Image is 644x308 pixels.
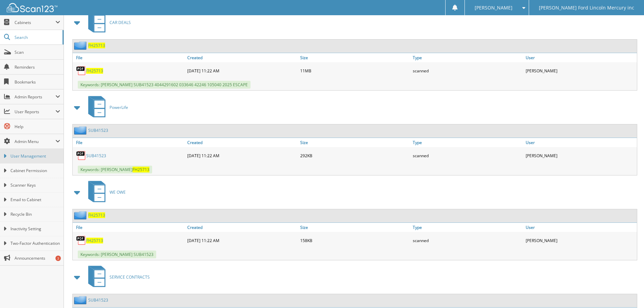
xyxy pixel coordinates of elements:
[7,3,57,12] img: scan123-logo-white.svg
[78,251,156,258] span: Keywords: [PERSON_NAME] SUB41523
[110,20,131,25] span: CAR DEALS
[88,297,108,303] a: SUB41523
[15,49,60,55] span: Scan
[74,126,88,135] img: folder2.png
[524,53,637,62] a: User
[15,34,59,40] span: Search
[299,223,411,232] a: Size
[475,6,512,10] span: [PERSON_NAME]
[15,109,55,115] span: User Reports
[524,138,637,147] a: User
[84,9,131,36] a: CAR DEALS
[76,66,86,76] img: PDF.png
[299,149,411,162] div: 292KB
[10,226,60,232] span: Inactivity Setting
[84,264,150,290] a: SERVICE CONTRACTS
[110,274,150,280] span: SERVICE CONTRACTS
[186,223,299,232] a: Created
[411,53,524,62] a: Type
[15,64,60,70] span: Reminders
[84,94,128,121] a: PowerLife
[15,20,55,25] span: Cabinets
[73,53,186,62] a: File
[186,64,299,77] div: [DATE] 11:22 AM
[110,189,126,195] span: WE OWE
[73,223,186,232] a: File
[411,149,524,162] div: scanned
[524,64,637,77] div: [PERSON_NAME]
[74,211,88,219] img: folder2.png
[411,138,524,147] a: Type
[78,166,152,173] span: Keywords: [PERSON_NAME]
[110,104,128,110] span: PowerLife
[524,234,637,247] div: [PERSON_NAME]
[186,53,299,62] a: Created
[299,138,411,147] a: Size
[84,179,126,206] a: WE OWE
[15,124,60,129] span: Help
[10,182,60,188] span: Scanner Keys
[186,234,299,247] div: [DATE] 11:22 AM
[74,41,88,50] img: folder2.png
[78,81,251,89] span: Keywords: [PERSON_NAME] SUB41523 4044291602 033646 42246 105040 2025 ESCAPE
[299,234,411,247] div: 158KB
[88,43,105,48] a: FH25713
[524,149,637,162] div: [PERSON_NAME]
[539,6,634,10] span: [PERSON_NAME] Ford Lincoln Mercury inc
[10,197,60,203] span: Email to Cabinet
[10,168,60,174] span: Cabinet Permission
[15,79,60,85] span: Bookmarks
[15,255,60,261] span: Announcements
[411,234,524,247] div: scanned
[76,150,86,161] img: PDF.png
[186,149,299,162] div: [DATE] 11:22 AM
[299,53,411,62] a: Size
[411,64,524,77] div: scanned
[10,211,60,217] span: Recycle Bin
[74,296,88,304] img: folder2.png
[55,256,61,261] div: 3
[86,68,103,74] a: FH25713
[186,138,299,147] a: Created
[88,127,108,133] a: SUB41523
[299,64,411,77] div: 11MB
[133,167,149,172] span: FH25713
[411,223,524,232] a: Type
[10,153,60,159] span: User Management
[15,139,55,144] span: Admin Menu
[86,153,106,159] a: SUB41523
[610,276,644,308] iframe: Chat Widget
[524,223,637,232] a: User
[10,240,60,246] span: Two-Factor Authentication
[15,94,55,100] span: Admin Reports
[73,138,186,147] a: File
[86,238,103,243] a: FH25713
[88,212,105,218] a: FH25713
[76,235,86,245] img: PDF.png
